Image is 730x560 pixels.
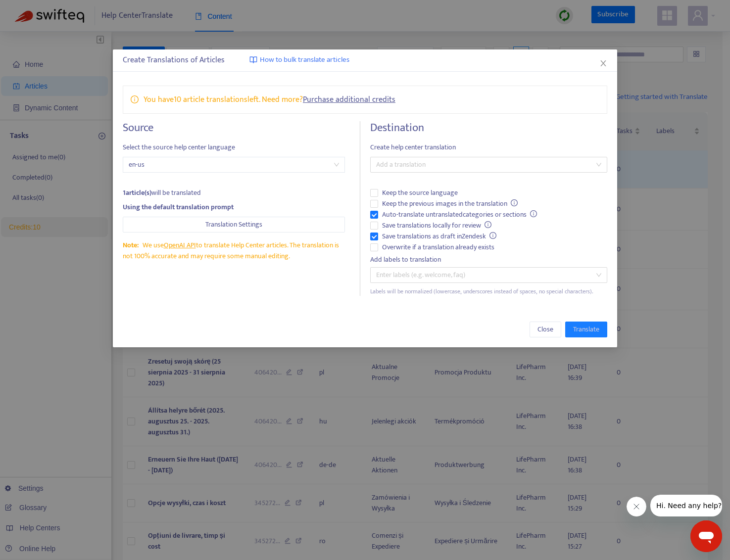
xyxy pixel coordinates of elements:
span: Save translations as draft in Zendesk [378,231,501,242]
span: info-circle [530,210,537,217]
span: Save translations locally for review [378,220,496,231]
span: info-circle [489,232,496,239]
button: Translation Settings [123,217,345,233]
div: Add labels to translation [370,254,607,265]
a: OpenAI API [164,239,196,251]
div: Create Translations of Articles [123,54,607,66]
div: Labels will be normalized (lowercase, underscores instead of spaces, no special characters). [370,287,607,296]
span: Overwrite if a translation already exists [378,242,498,253]
iframe: Message from company [650,495,722,516]
span: Keep the source language [378,187,462,198]
span: en-us [129,157,339,172]
span: close [599,59,607,67]
div: We use to translate Help Center articles. The translation is not 100% accurate and may require so... [123,240,345,262]
span: Note: [123,239,139,251]
span: Translation Settings [205,219,262,230]
h4: Destination [370,121,607,135]
p: You have 10 article translations left. Need more? [144,93,395,106]
div: Using the default translation prompt [123,202,345,213]
a: Purchase additional credits [303,93,395,106]
iframe: Close message [627,497,646,516]
span: How to bulk translate articles [260,54,349,66]
a: How to bulk translate articles [249,54,349,66]
strong: 1 article(s) [123,187,151,198]
span: Auto-translate untranslated categories or sections [378,209,541,220]
span: info-circle [131,93,139,103]
span: Keep the previous images in the translation [378,198,522,209]
button: Close [530,322,561,337]
span: Create help center translation [370,142,607,153]
h4: Source [123,121,345,135]
span: Select the source help center language [123,142,345,153]
img: image-link [249,56,257,64]
span: Close [537,324,553,335]
span: info-circle [511,199,518,206]
button: Close [598,58,609,69]
button: Translate [565,322,607,337]
iframe: Button to launch messaging window [690,520,722,552]
div: will be translated [123,187,345,198]
span: info-circle [485,221,491,228]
